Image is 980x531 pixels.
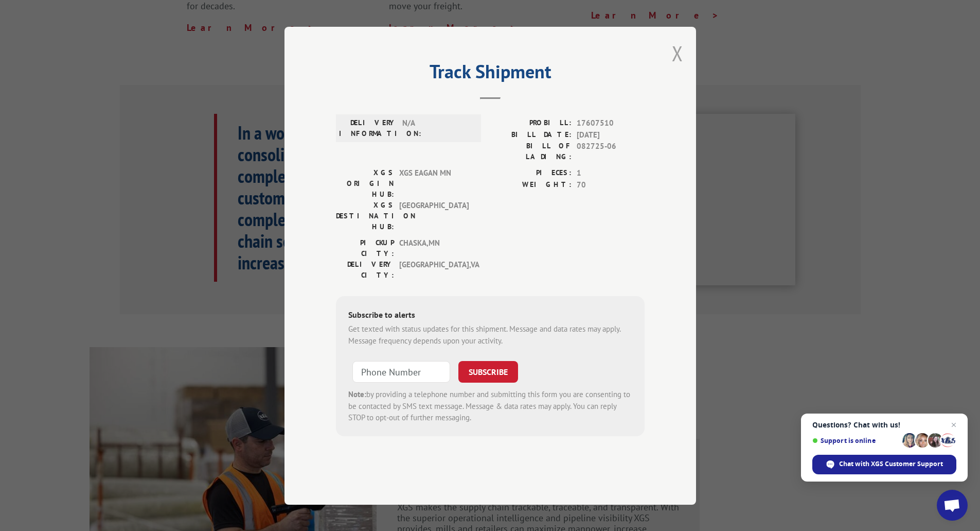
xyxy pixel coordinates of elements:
span: N/A [402,117,472,139]
div: Subscribe to alerts [348,309,632,323]
h2: Track Shipment [336,64,645,84]
span: 1 [577,167,645,179]
span: CHASKA , MN [399,237,469,259]
span: Support is online [812,437,899,444]
span: Questions? Chat with us! [812,421,956,429]
span: 082725-06 [577,141,645,162]
span: 17607510 [577,117,645,129]
label: DELIVERY INFORMATION: [339,117,397,139]
button: SUBSCRIBE [458,361,518,383]
span: [GEOGRAPHIC_DATA] [399,200,469,232]
div: Chat with XGS Customer Support [812,455,956,474]
button: Close modal [672,40,683,67]
label: XGS ORIGIN HUB: [336,167,394,200]
input: Phone Number [352,361,450,383]
span: Chat with XGS Customer Support [839,459,943,469]
strong: Note: [348,389,366,399]
span: Close chat [948,419,960,431]
label: BILL DATE: [490,129,572,141]
label: BILL OF LADING: [490,141,572,162]
span: [DATE] [577,129,645,141]
label: WEIGHT: [490,179,572,191]
div: Get texted with status updates for this shipment. Message and data rates may apply. Message frequ... [348,323,632,347]
label: DELIVERY CITY: [336,259,394,281]
span: 70 [577,179,645,191]
label: PICKUP CITY: [336,237,394,259]
label: PROBILL: [490,117,572,129]
div: Open chat [937,490,968,521]
div: by providing a telephone number and submitting this form you are consenting to be contacted by SM... [348,389,632,424]
span: [GEOGRAPHIC_DATA] , VA [399,259,469,281]
span: XGS EAGAN MN [399,167,469,200]
label: XGS DESTINATION HUB: [336,200,394,232]
label: PIECES: [490,167,572,179]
